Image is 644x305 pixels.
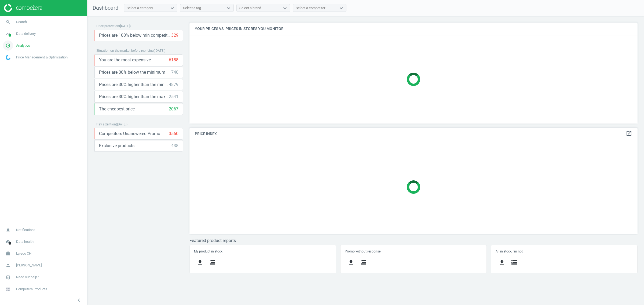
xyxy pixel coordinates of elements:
button: storage [357,256,369,269]
i: storage [209,259,216,266]
div: Select a tag [183,6,201,10]
img: wGWNvw8QSZomAAAAABJRU5ErkJggg== [6,55,10,60]
h4: Price Index [189,128,638,140]
i: chevron_left [76,297,82,303]
span: Notifications [16,228,35,232]
span: Prices are 30% higher than the minimum [99,82,169,88]
span: Analytics [16,43,30,48]
span: Need our help? [16,275,39,280]
div: 329 [171,32,178,38]
div: Select a brand [239,6,261,10]
img: ajHJNr6hYgQAAAAASUVORK5CYII= [4,4,42,12]
span: Prices are 30% higher than the maximal [99,94,169,100]
i: notifications [3,225,13,235]
div: 6188 [169,57,178,63]
div: Select a category [127,6,153,10]
button: get_app [194,256,206,269]
span: Dashboard [93,5,118,11]
span: ( [DATE] ) [116,122,127,126]
button: storage [508,256,520,269]
div: 4879 [169,82,178,88]
a: open_in_new [626,130,632,137]
button: chevron_left [72,297,86,304]
i: work [3,248,13,259]
i: open_in_new [626,130,632,137]
button: storage [206,256,219,269]
span: [PERSON_NAME] [16,263,42,268]
i: timeline [3,29,13,39]
span: Search [16,20,27,24]
span: Competitors Unanswered Promo [99,131,160,137]
i: storage [511,259,517,266]
i: pie_chart_outlined [3,40,13,51]
i: cloud_done [3,237,13,247]
span: You are the most expensive [99,57,151,63]
span: Exclusive products [99,143,134,149]
span: ( [DATE] ) [154,49,165,53]
h5: All in stock, i'm not [496,250,633,253]
h5: My product in stock [194,250,331,253]
span: Price Management & Optimization [16,55,68,60]
i: person [3,260,13,270]
div: 740 [171,69,178,75]
div: 438 [171,143,178,149]
h3: Featured product reports [189,238,638,243]
div: 3560 [169,131,178,137]
div: Select a competitor [296,6,325,10]
span: Competera Products [16,287,47,292]
span: The cheapest price [99,106,135,112]
i: get_app [197,259,203,266]
button: get_app [496,256,508,269]
span: Prices are 30% below the minimum [99,69,165,75]
span: Lyreco CH [16,251,31,256]
i: get_app [499,259,505,266]
button: get_app [345,256,357,269]
span: ( [DATE] ) [119,24,131,28]
h4: Your prices vs. prices in stores you monitor [189,23,638,35]
span: Price protection [96,24,119,28]
i: search [3,17,13,27]
span: Pay attention [96,122,116,126]
span: Situation on the market before repricing [96,49,154,53]
span: Data delivery [16,31,36,36]
div: 2067 [169,106,178,112]
h5: Promo without response [345,250,482,253]
span: Data health [16,239,34,244]
i: storage [360,259,367,266]
div: 2541 [169,94,178,100]
i: headset_mic [3,272,13,282]
i: get_app [348,259,354,266]
span: Prices are 100% below min competitor [99,32,171,38]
